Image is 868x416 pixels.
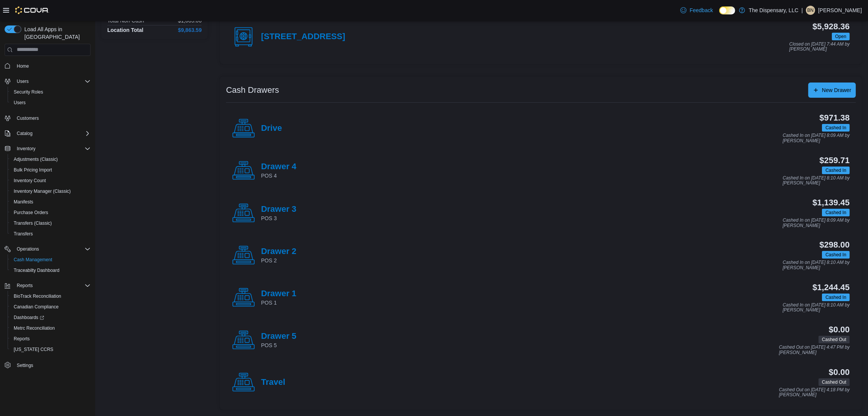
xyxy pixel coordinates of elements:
[14,314,44,321] span: Dashboards
[11,229,36,238] a: Transfers
[690,6,713,14] span: Feedback
[8,218,94,229] button: Transfers (Classic)
[822,86,851,94] span: New Drawer
[14,325,55,331] span: Metrc Reconciliation
[14,304,59,310] span: Canadian Compliance
[14,210,48,216] span: Purchase Orders
[17,362,33,368] span: Settings
[14,257,52,263] span: Cash Management
[2,76,94,87] button: Users
[801,6,803,15] p: |
[11,255,91,264] span: Cash Management
[17,130,32,137] span: Catalog
[822,294,850,301] span: Cashed In
[807,6,814,15] span: BN
[14,156,58,162] span: Adjustments (Classic)
[820,113,850,122] h3: $971.38
[11,219,91,228] span: Transfers (Classic)
[11,165,91,175] span: Bulk Pricing Import
[822,209,850,216] span: Cashed In
[14,77,91,86] span: Users
[14,129,35,138] button: Catalog
[820,156,850,165] h3: $259.71
[11,266,91,275] span: Traceabilty Dashboard
[261,124,282,133] h4: Drive
[14,220,52,226] span: Transfers (Classic)
[11,197,36,206] a: Manifests
[8,344,94,355] button: [US_STATE] CCRS
[8,323,94,333] button: Metrc Reconciliation
[11,302,62,311] a: Canadian Compliance
[677,3,716,18] a: Feedback
[822,251,850,259] span: Cashed In
[825,209,846,216] span: Cashed In
[14,281,91,290] span: Reports
[261,299,296,306] p: POS 1
[11,208,51,217] a: Purchase Orders
[11,229,91,238] span: Transfers
[11,219,55,228] a: Transfers (Classic)
[14,129,91,138] span: Catalog
[11,266,62,275] a: Traceabilty Dashboard
[14,231,33,237] span: Transfers
[783,303,850,313] p: Cashed In on [DATE] 8:10 AM by [PERSON_NAME]
[14,62,32,71] a: Home
[14,144,38,153] button: Inventory
[783,218,850,228] p: Cashed In on [DATE] 8:09 AM by [PERSON_NAME]
[11,155,91,164] span: Adjustments (Classic)
[783,260,850,270] p: Cashed In on [DATE] 8:10 AM by [PERSON_NAME]
[8,97,94,108] button: Users
[5,57,91,391] nav: Complex example
[14,178,46,184] span: Inventory Count
[14,144,91,153] span: Inventory
[14,245,42,254] button: Operations
[779,387,850,398] p: Cashed Out on [DATE] 4:18 PM by [PERSON_NAME]
[825,251,846,258] span: Cashed In
[11,345,56,354] a: [US_STATE] CCRS
[808,83,856,98] button: New Drawer
[261,172,296,179] p: POS 4
[8,186,94,197] button: Inventory Manager (Classic)
[2,143,94,154] button: Inventory
[11,292,64,301] a: BioTrack Reconciliation
[14,188,71,194] span: Inventory Manager (Classic)
[8,333,94,344] button: Reports
[8,154,94,165] button: Adjustments (Classic)
[11,87,91,97] span: Security Roles
[829,368,850,377] h3: $0.00
[825,294,846,301] span: Cashed In
[11,155,61,164] a: Adjustments (Classic)
[8,229,94,239] button: Transfers
[226,86,279,95] h3: Cash Drawers
[832,33,850,40] span: Open
[8,291,94,302] button: BioTrack Reconciliation
[11,197,91,206] span: Manifests
[779,345,850,355] p: Cashed Out on [DATE] 4:47 PM by [PERSON_NAME]
[822,379,846,386] span: Cashed Out
[8,175,94,186] button: Inventory Count
[825,124,846,131] span: Cashed In
[749,6,798,15] p: The Dispensary, LLC
[11,324,91,333] span: Metrc Reconciliation
[2,113,94,124] button: Customers
[812,283,850,292] h3: $1,244.45
[11,98,29,107] a: Users
[822,124,850,132] span: Cashed In
[11,255,55,264] a: Cash Management
[14,61,91,71] span: Home
[261,214,296,222] p: POS 3
[818,6,862,15] p: [PERSON_NAME]
[14,100,25,106] span: Users
[8,87,94,97] button: Security Roles
[829,325,850,334] h3: $0.00
[17,63,29,69] span: Home
[11,187,74,196] a: Inventory Manager (Classic)
[11,302,91,311] span: Canadian Compliance
[11,345,91,354] span: Washington CCRS
[14,267,59,273] span: Traceabilty Dashboard
[14,336,30,342] span: Reports
[261,341,296,349] p: POS 5
[822,336,846,343] span: Cashed Out
[14,293,61,299] span: BioTrack Reconciliation
[11,208,91,217] span: Purchase Orders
